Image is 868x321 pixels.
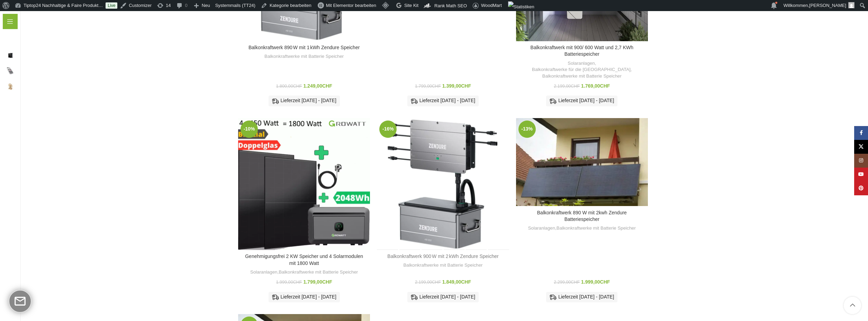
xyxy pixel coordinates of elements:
[245,253,363,266] a: Genehmigungsfrei 2 KW Speicher und 4 Solarmodulen mit 1800 Watt
[600,279,610,285] span: CHF
[519,225,644,232] div: ,
[404,3,418,8] span: Site Kit
[434,3,467,8] span: Rank Math SEO
[407,292,479,302] div: Lieferzeit [DATE] - [DATE]
[542,73,622,80] a: Balkonkraftwerke mit Batterie Speicher
[571,280,580,285] span: CHF
[554,84,580,89] bdi: 2.199,00
[531,45,634,57] a: Balkonkraftwerk mit 900/ 600 Watt und 2,7 KWh Batteriespeicher
[461,83,471,89] span: CHF
[854,154,868,168] a: Instagram Social Link
[293,84,302,89] span: CHF
[241,121,258,138] span: -10%
[546,292,617,302] div: Lieferzeit [DATE] - [DATE]
[854,140,868,154] a: X Social Link
[854,126,868,140] a: Facebook Social Link
[238,118,370,250] a: Genehmigungsfrei 2 KW Speicher und 4 Solarmodulen mit 1800 Watt
[106,2,117,9] a: Live
[276,280,302,285] bdi: 1.999,00
[854,181,868,195] a: Pinterest Social Link
[442,279,471,285] bdi: 1.849,00
[248,45,360,50] a: Balkonkraftwerk 890 W mit 1 kWh Zendure Speicher
[250,269,277,276] a: Solaranlagen
[415,84,441,89] bdi: 1.799,00
[377,118,509,250] a: Balkonkraftwerk 900 W mit 2 kWh Zendure Speicher
[276,84,302,89] bdi: 1.800,00
[279,269,358,276] a: Balkonkraftwerke mit Batterie Speicher
[854,168,868,181] a: YouTube Social Link
[581,83,610,89] bdi: 1.769,00
[568,60,595,67] a: Solaranlagen
[326,3,376,8] span: Mit Elementor bearbeiten
[442,83,471,89] bdi: 1.399,00
[571,84,580,89] span: CHF
[269,96,340,106] div: Lieferzeit [DATE] - [DATE]
[403,262,482,269] a: Balkonkraftwerke mit Batterie Speicher
[432,84,441,89] span: CHF
[415,280,441,285] bdi: 2.199,00
[322,83,332,89] span: CHF
[387,253,498,259] a: Balkonkraftwerk 900 W mit 2 kWh Zendure Speicher
[242,269,367,276] div: ,
[303,83,332,89] bdi: 1.249,00
[844,297,861,314] a: Scroll to top button
[546,96,617,106] div: Lieferzeit [DATE] - [DATE]
[407,96,479,106] div: Lieferzeit [DATE] - [DATE]
[293,280,302,285] span: CHF
[809,3,846,8] span: [PERSON_NAME]
[322,279,332,285] span: CHF
[461,279,471,285] span: CHF
[581,279,610,285] bdi: 1.999,00
[528,225,555,232] a: Solaranlagen
[518,121,536,138] span: -13%
[519,60,644,80] div: , ,
[557,225,636,232] a: Balkonkraftwerke mit Batterie Speicher
[600,83,610,89] span: CHF
[269,292,340,302] div: Lieferzeit [DATE] - [DATE]
[264,53,344,60] a: Balkonkraftwerke mit Batterie Speicher
[516,118,648,206] a: Balkonkraftwerk 890 W mit 2kwh Zendure Batteriespeicher
[537,210,627,222] a: Balkonkraftwerk 890 W mit 2kwh Zendure Batteriespeicher
[508,1,534,12] img: Aufrufe der letzten 48 Stunden. Klicke hier für weitere Jetpack-Statistiken.
[432,280,441,285] span: CHF
[303,279,332,285] bdi: 1.799,00
[532,66,631,73] a: Balkonkraftwerke für die [GEOGRAPHIC_DATA]
[554,280,580,285] bdi: 2.299,00
[379,121,397,138] span: -16%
